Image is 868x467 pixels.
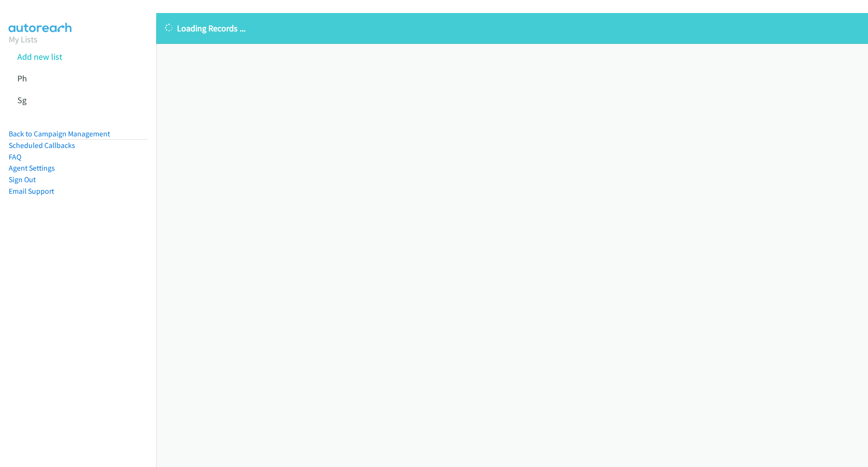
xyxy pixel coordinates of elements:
[9,175,36,184] a: Sign Out
[17,73,27,84] a: Ph
[9,187,54,196] a: Email Support
[165,22,859,35] p: Loading Records ...
[9,152,21,161] a: FAQ
[9,163,55,173] a: Agent Settings
[9,129,110,138] a: Back to Campaign Management
[9,141,75,150] a: Scheduled Callbacks
[17,94,27,106] a: Sg
[9,34,38,45] a: My Lists
[17,51,62,62] a: Add new list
